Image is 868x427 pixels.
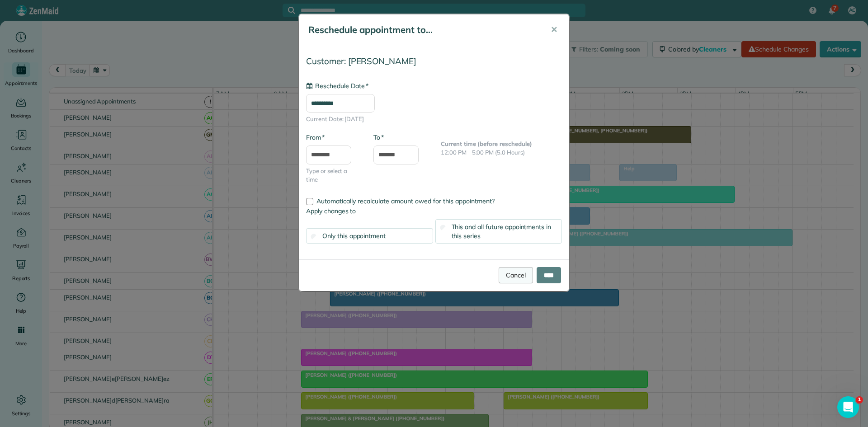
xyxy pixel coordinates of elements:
span: 1 [856,396,863,404]
input: This and all future appointments in this series [440,225,446,230]
span: Only this appointment [322,232,386,240]
input: Only this appointment [311,234,317,239]
label: Reschedule Date [306,81,368,90]
h5: Reschedule appointment to... [308,23,538,36]
span: Current Date: [DATE] [306,115,562,124]
iframe: Intercom live chat [837,396,859,418]
label: From [306,133,325,142]
p: 12:00 PM - 5:00 PM (5.0 Hours) [441,148,562,157]
b: Current time (before reschedule) [441,140,532,147]
span: Automatically recalculate amount owed for this appointment? [316,197,495,205]
h4: Customer: [PERSON_NAME] [306,56,562,66]
label: Apply changes to [306,206,562,216]
span: This and all future appointments in this series [452,223,552,240]
label: To [373,133,384,142]
span: ✕ [551,24,557,35]
span: Type or select a time [306,167,360,184]
a: Cancel [499,267,533,283]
